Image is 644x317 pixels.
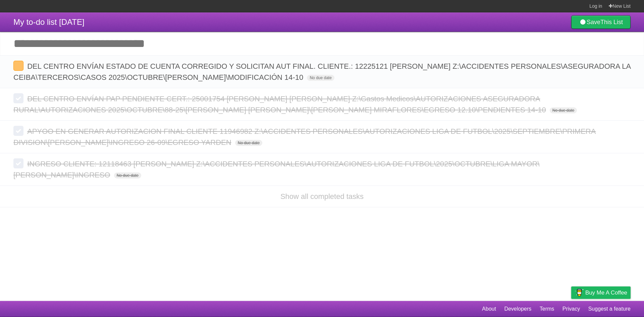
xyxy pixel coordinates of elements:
a: Terms [540,303,554,315]
span: No due date [307,75,334,81]
span: No due date [114,172,141,178]
a: Developers [504,303,531,315]
label: Done [13,126,23,136]
a: Buy me a coffee [571,286,631,299]
label: Done [13,158,23,168]
a: Show all completed tasks [280,192,364,201]
label: Done [13,61,23,71]
span: INGRESO CLIENTE: 12118463 [PERSON_NAME] Z:\ACCIDENTES PERSONALES\AUTORIZACIONES LIGA DE FUTBOL\20... [13,160,540,179]
b: This List [600,19,623,25]
label: Done [13,93,23,103]
span: No due date [550,107,577,113]
span: APYOO EN GENERAR AUTORIZACION FINAL CLIENTE 11946982 Z:\ACCIDENTES PERSONALES\AUTORIZACIONES LIGA... [13,127,596,147]
a: About [482,303,496,315]
img: Buy me a coffee [575,287,584,298]
a: Privacy [562,303,580,315]
span: No due date [235,140,262,146]
span: My to-do list [DATE] [13,17,85,27]
span: Buy me a coffee [585,287,627,299]
a: SaveThis List [571,15,631,29]
span: DEL CENTRO ENVÍAN PAP PENDIENTE CERT.: 25001754 [PERSON_NAME] [PERSON_NAME] Z:\Gastos Medicos\AUT... [13,95,548,114]
span: DEL CENTRO ENVÍAN ESTADO DE CUENTA CORREGIDO Y SOLICITAN AUT FINAL. CLIENTE.: 12225121 [PERSON_NA... [13,62,631,82]
a: Suggest a feature [588,303,631,315]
